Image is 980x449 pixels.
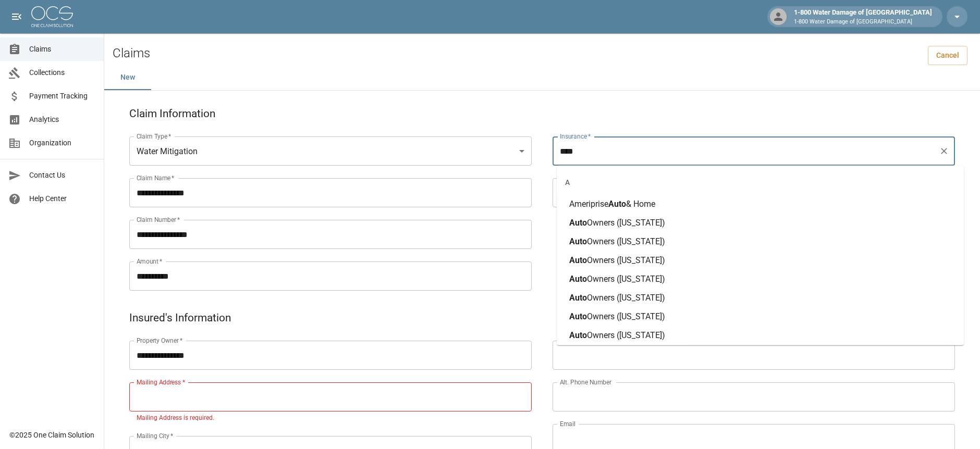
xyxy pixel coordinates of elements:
[790,7,936,26] div: 1-800 Water Damage of [GEOGRAPHIC_DATA]
[29,193,95,204] span: Help Center
[587,218,665,228] span: Owners ([US_STATE])
[587,330,665,340] span: Owners ([US_STATE])
[9,430,94,440] div: © 2025 One Claim Solution
[560,132,591,141] label: Insurance
[29,138,95,148] span: Organization
[928,46,967,65] a: Cancel
[608,199,626,209] span: Auto
[29,114,95,125] span: Analytics
[6,6,27,27] button: open drawer
[29,44,95,55] span: Claims
[569,218,587,228] span: Auto
[31,6,73,27] img: ocs-logo-white-transparent.png
[557,170,964,195] div: A
[937,144,951,158] button: Clear
[137,336,183,345] label: Property Owner
[113,46,150,61] h2: Claims
[137,215,180,224] label: Claim Number
[104,65,151,90] button: New
[587,274,665,284] span: Owners ([US_STATE])
[560,419,575,428] label: Email
[137,132,171,141] label: Claim Type
[794,18,932,27] p: 1-800 Water Damage of [GEOGRAPHIC_DATA]
[569,255,587,265] span: Auto
[587,255,665,265] span: Owners ([US_STATE])
[587,236,665,246] span: Owners ([US_STATE])
[137,378,185,386] label: Mailing Address
[569,293,587,303] span: Auto
[137,257,163,266] label: Amount
[137,173,175,182] label: Claim Name
[569,236,587,246] span: Auto
[569,311,587,321] span: Auto
[569,330,587,340] span: Auto
[29,67,95,78] span: Collections
[104,65,980,90] div: dynamic tabs
[587,311,665,321] span: Owners ([US_STATE])
[29,91,95,102] span: Payment Tracking
[137,431,174,440] label: Mailing City
[569,274,587,284] span: Auto
[129,136,532,166] div: Water Mitigation
[29,170,95,181] span: Contact Us
[626,199,655,209] span: & Home
[560,378,611,386] label: Alt. Phone Number
[569,199,608,209] span: Ameriprise
[137,413,524,423] p: Mailing Address is required.
[587,293,665,303] span: Owners ([US_STATE])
